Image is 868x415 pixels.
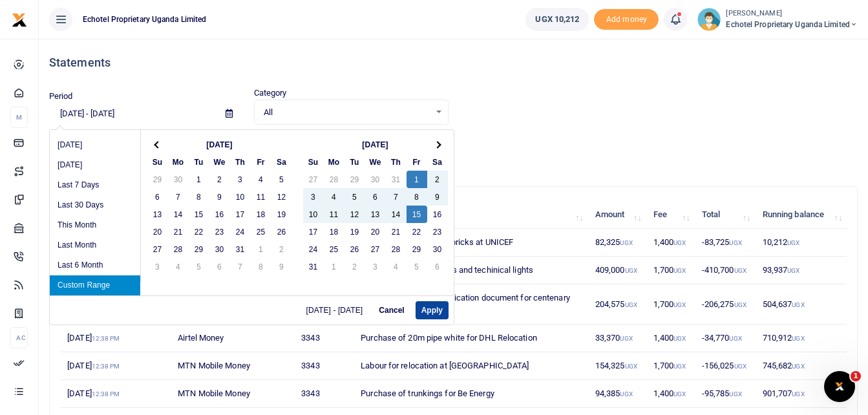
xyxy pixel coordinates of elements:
span: UGX 10,212 [535,13,579,26]
small: UGX [729,390,741,398]
th: Th [230,153,251,171]
td: 4 [168,258,189,275]
td: 29 [147,171,168,188]
td: 13 [365,206,386,223]
td: 6 [427,258,448,275]
td: 30 [168,171,189,188]
small: UGX [625,301,637,308]
td: 6 [209,258,230,275]
td: 27 [365,240,386,258]
td: 1 [324,258,344,275]
td: Labour and purchase of bricks at UNICEF [354,229,588,257]
small: UGX [734,267,746,274]
td: 6 [365,188,386,206]
th: [DATE] [324,136,427,153]
td: 8 [251,258,271,275]
label: Period [49,90,73,103]
td: 31 [303,258,324,275]
td: 2 [427,171,448,188]
td: 8 [407,188,427,206]
td: 30 [365,171,386,188]
td: 13 [147,206,168,223]
td: -156,025 [695,352,756,380]
td: 1,700 [646,352,695,380]
td: 745,682 [755,352,847,380]
span: [DATE] - [DATE] [306,306,368,314]
th: Sa [271,153,292,171]
td: 19 [344,223,365,240]
td: 5 [344,188,365,206]
td: Purchase of trunkings for Be Energy [354,380,588,408]
th: Fee: activate to sort column ascending [646,201,695,229]
small: UGX [673,363,686,370]
td: 3 [147,258,168,275]
td: 27 [303,171,324,188]
td: -34,770 [695,325,756,352]
td: 1 [407,171,427,188]
td: 5 [407,258,427,275]
td: 26 [271,223,292,240]
small: UGX [792,301,804,308]
a: Add money [594,14,659,23]
td: 6 [147,188,168,206]
td: 26 [344,240,365,258]
th: Total: activate to sort column ascending [695,201,756,229]
td: 710,912 [755,325,847,352]
small: UGX [673,335,686,342]
td: -83,725 [695,229,756,257]
td: 12 [271,188,292,206]
td: 14 [168,206,189,223]
span: 1 [851,371,861,381]
td: 8 [189,188,209,206]
td: 17 [303,223,324,240]
td: 18 [251,206,271,223]
td: 3 [230,171,251,188]
td: 10,212 [755,229,847,257]
li: [DATE] [50,135,140,155]
img: profile-user [697,8,721,31]
small: UGX [625,267,637,274]
td: 1 [251,240,271,258]
td: 15 [189,206,209,223]
th: Fr [251,153,271,171]
td: Airtel Money [171,325,294,352]
td: 31 [386,171,407,188]
span: Echotel Proprietary Uganda Limited [726,19,858,30]
li: Last 7 Days [50,175,140,195]
iframe: Intercom live chat [824,371,855,402]
td: -206,275 [695,284,756,325]
a: UGX 10,212 [525,8,589,31]
td: 20 [147,223,168,240]
h4: Statements [49,56,858,70]
td: 14 [386,206,407,223]
small: UGX [729,335,741,342]
td: 30 [209,240,230,258]
td: MTN Mobile Money [171,352,294,380]
small: UGX [625,363,637,370]
td: -95,785 [695,380,756,408]
td: 16 [209,206,230,223]
td: 25 [324,240,344,258]
td: 29 [344,171,365,188]
td: 28 [168,240,189,258]
td: 11 [324,206,344,223]
li: This Month [50,215,140,235]
small: UGX [620,239,632,246]
td: [DATE] [60,352,171,380]
td: Labour for relocation at [GEOGRAPHIC_DATA] [354,352,588,380]
td: 154,325 [588,352,646,380]
label: Category [254,87,287,100]
a: logo-small logo-large logo-large [12,14,27,24]
td: 1,700 [646,257,695,284]
small: UGX [734,363,746,370]
small: UGX [792,390,804,398]
td: 7 [168,188,189,206]
td: 21 [386,223,407,240]
small: 12:38 PM [92,390,120,398]
td: 31 [230,240,251,258]
th: Sa [427,153,448,171]
span: All [264,106,430,119]
td: 18 [324,223,344,240]
td: 20 [365,223,386,240]
a: profile-user [PERSON_NAME] Echotel Proprietary Uganda Limited [697,8,858,31]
